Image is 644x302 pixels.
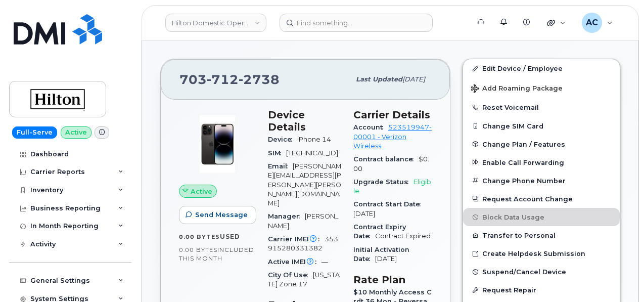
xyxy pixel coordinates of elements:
span: 0.00 Bytes [179,233,220,240]
span: [TECHNICAL_ID] [286,149,338,157]
a: Create Helpdesk Submission [463,244,620,263]
span: Email [268,162,293,170]
span: 0.00 Bytes [179,246,217,253]
span: AC [586,17,598,29]
span: Device [268,136,297,143]
span: Suspend/Cancel Device [482,268,566,276]
button: Add Roaming Package [463,77,620,98]
span: Active IMEI [268,258,321,266]
span: Add Roaming Package [471,84,563,94]
span: [DATE] [375,255,397,263]
span: Manager [268,212,305,220]
button: Enable Call Forwarding [463,153,620,171]
span: — [321,258,328,266]
span: 2738 [239,72,280,87]
h3: Device Details [268,109,341,133]
div: Aston Clark [575,13,620,33]
button: Change Phone Number [463,171,620,190]
span: SIM [268,149,286,157]
span: Send Message [195,210,248,220]
a: Hilton Domestic Operating Company Inc [165,14,266,32]
button: Send Message [179,206,256,224]
button: Change Plan / Features [463,135,620,153]
a: 523519947-00001 - Verizon Wireless [353,123,432,150]
iframe: Messenger Launcher [600,258,636,294]
button: Transfer to Personal [463,226,620,244]
button: Block Data Usage [463,208,620,226]
span: Change Plan / Features [482,140,565,148]
button: Request Account Change [463,190,620,208]
span: Contract Expired [375,232,431,240]
span: [DATE] [402,75,425,83]
span: 712 [207,72,239,87]
h3: Rate Plan [353,274,432,286]
span: City Of Use [268,271,313,279]
span: Last updated [356,75,402,83]
div: Quicklinks [540,13,573,33]
h3: Carrier Details [353,109,432,121]
span: Contract balance [353,155,419,163]
span: Enable Call Forwarding [482,158,564,166]
input: Find something... [280,14,433,32]
span: used [220,233,240,240]
button: Suspend/Cancel Device [463,263,620,281]
span: Initial Activation Date [353,246,409,263]
span: Active [191,187,212,196]
img: image20231002-3703462-njx0qo.jpeg [187,114,248,175]
button: Request Repair [463,281,620,299]
button: Change SIM Card [463,117,620,135]
a: Edit Device / Employee [463,59,620,77]
span: Account [353,123,388,131]
span: Upgrade Status [353,178,413,186]
span: [PERSON_NAME][EMAIL_ADDRESS][PERSON_NAME][PERSON_NAME][DOMAIN_NAME] [268,162,341,207]
span: Contract Start Date [353,200,426,208]
span: [DATE] [353,210,375,218]
span: included this month [179,246,254,263]
span: Contract Expiry Date [353,223,406,240]
button: Reset Voicemail [463,98,620,116]
span: [PERSON_NAME] [268,212,338,229]
span: Carrier IMEI [268,235,325,243]
span: 703 [179,72,280,87]
span: $0.00 [353,155,429,172]
span: iPhone 14 [297,136,331,143]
